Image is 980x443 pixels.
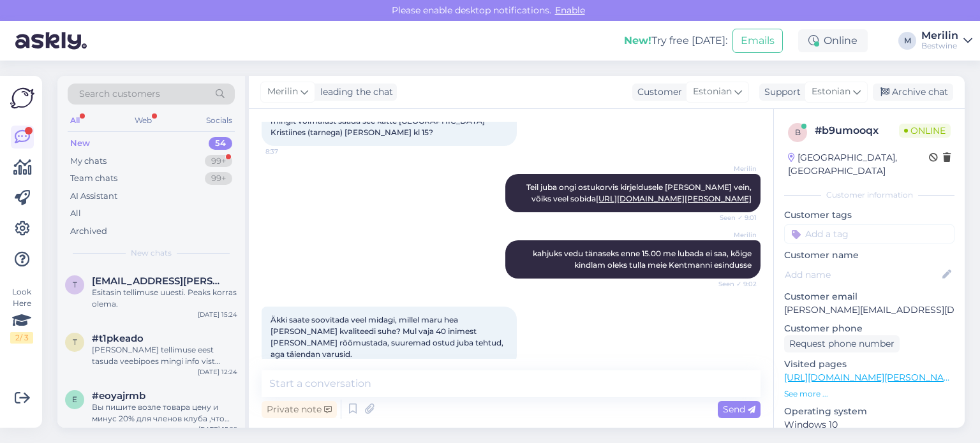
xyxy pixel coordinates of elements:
[198,425,237,434] div: [DATE] 15:29
[812,85,850,99] span: Estonian
[267,85,298,99] span: Merilin
[798,29,868,52] div: Online
[624,34,651,47] b: New!
[533,249,754,270] span: kahjuks vedu tänaseks enne 15.00 me lubada ei saa, kõige kindlam oleks tulla meie Kentmanni esind...
[784,358,954,371] p: Visited pages
[784,372,960,383] a: [URL][DOMAIN_NAME][PERSON_NAME]
[632,85,682,99] div: Customer
[723,403,755,415] span: Send
[198,367,237,377] div: [DATE] 12:24
[92,333,144,344] span: #t1pkeado
[131,247,172,259] span: New chats
[784,418,954,432] p: Windows 10
[784,249,954,262] p: Customer name
[709,213,757,222] span: Seen ✓ 9:01
[693,85,732,99] span: Estonian
[899,124,951,138] span: Online
[709,279,757,289] span: Seen ✓ 9:02
[785,268,940,282] input: Add name
[784,405,954,418] p: Operating system
[73,337,77,347] span: t
[921,31,972,51] a: MerilinBestwine
[209,137,232,150] div: 54
[205,155,232,168] div: 99+
[759,85,801,99] div: Support
[73,280,77,289] span: t
[271,315,505,359] span: Äkki saate soovitada veel midagi, millel maru hea [PERSON_NAME] kvaliteedi suhe? Mul vaja 40 inim...
[795,127,801,137] span: b
[92,402,237,425] div: Вы пишите возле товара цену и минус 20% для членов клуба ,что это значит???
[784,208,954,222] p: Customer tags
[10,86,34,110] img: Askly Logo
[70,155,107,168] div: My chats
[815,123,899,138] div: # b9umooqx
[68,112,82,129] div: All
[205,172,232,185] div: 99+
[526,182,754,203] span: Teil juba ongi ostukorvis kirjeldusele [PERSON_NAME] vein, võiks veel sobida
[198,310,237,319] div: [DATE] 15:24
[70,207,81,220] div: All
[732,29,783,53] button: Emails
[70,190,117,203] div: AI Assistant
[92,287,237,310] div: Esitasin tellimuse uuesti. Peaks korras olema.
[921,41,958,51] div: Bestwine
[784,189,954,201] div: Customer information
[92,344,237,367] div: [PERSON_NAME] tellimuse eest tasuda veebipoes mingi info vist puudub ei suuda aru saada mis puudub
[709,230,757,240] span: Merilin
[709,164,757,173] span: Merilin
[70,225,107,238] div: Archived
[92,275,225,287] span: tiik.carl@gmail.com
[784,290,954,303] p: Customer email
[596,194,752,203] a: [URL][DOMAIN_NAME][PERSON_NAME]
[132,112,154,129] div: Web
[10,332,33,344] div: 2 / 3
[784,322,954,335] p: Customer phone
[315,85,393,99] div: leading the chat
[624,33,727,48] div: Try free [DATE]:
[898,32,916,50] div: M
[204,112,235,129] div: Socials
[784,303,954,317] p: [PERSON_NAME][EMAIL_ADDRESS][DOMAIN_NAME]
[70,172,117,185] div: Team chats
[265,147,313,156] span: 8:37
[784,388,954,400] p: See more ...
[788,151,929,178] div: [GEOGRAPHIC_DATA], [GEOGRAPHIC_DATA]
[784,335,900,352] div: Request phone number
[784,224,954,243] input: Add a tag
[92,390,145,402] span: #eoyajrmb
[79,87,160,101] span: Search customers
[551,4,589,16] span: Enable
[921,31,958,41] div: Merilin
[70,137,90,150] div: New
[873,84,953,101] div: Archive chat
[10,286,33,344] div: Look Here
[72,395,77,404] span: e
[262,401,337,418] div: Private note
